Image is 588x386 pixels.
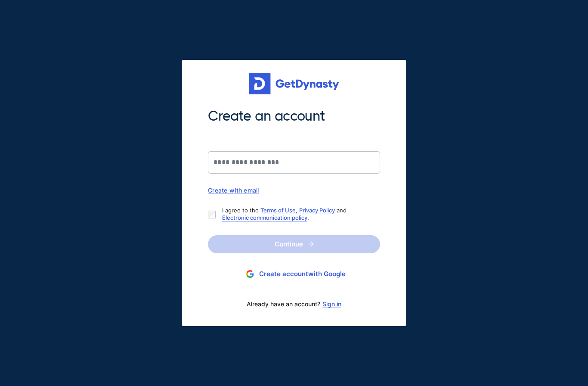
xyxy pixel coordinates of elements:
p: I agree to the , and . [222,207,373,221]
a: Privacy Policy [299,207,335,214]
div: Already have an account? [208,295,380,313]
a: Electronic communication policy [222,214,307,221]
img: Get started for free with Dynasty Trust Company [249,73,339,94]
button: Create accountwith Google [208,266,380,282]
a: Sign in [322,301,341,308]
span: Create an account [208,107,380,125]
a: Terms of Use [260,207,296,214]
div: Create with email [208,187,380,194]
